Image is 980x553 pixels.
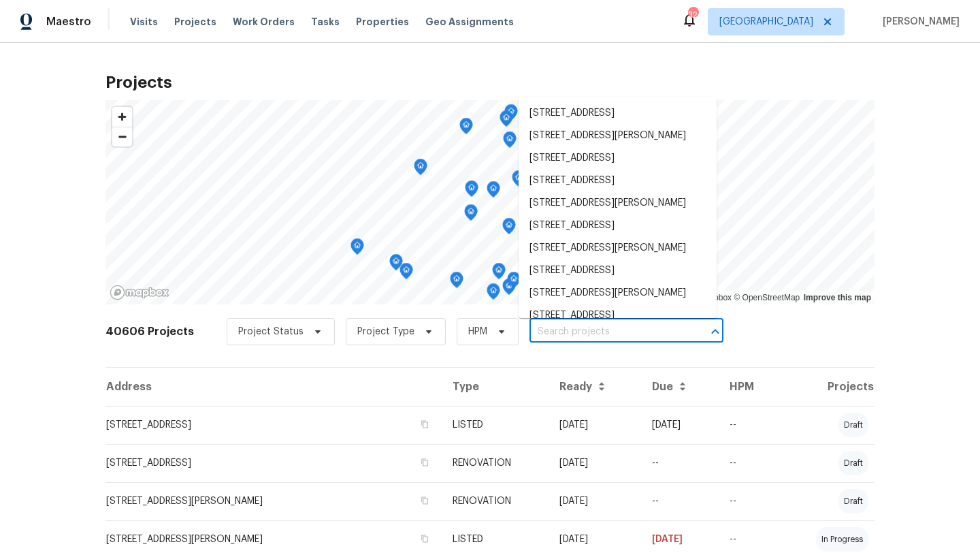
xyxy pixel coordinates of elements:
[877,15,960,29] span: [PERSON_NAME]
[399,263,413,284] div: Map marker
[105,482,442,520] td: [STREET_ADDRESS][PERSON_NAME]
[719,444,781,482] td: --
[487,181,500,202] div: Map marker
[519,215,717,237] li: [STREET_ADDRESS]
[519,147,717,170] li: [STREET_ADDRESS]
[464,204,478,225] div: Map marker
[105,444,442,482] td: [STREET_ADDRESS]
[688,8,698,22] div: 32
[414,159,427,180] div: Map marker
[112,127,132,146] span: Zoom out
[112,107,132,127] button: Zoom in
[442,368,549,406] th: Type
[105,100,875,304] canvas: Map
[356,15,409,29] span: Properties
[419,418,431,430] button: Copy Address
[706,322,725,341] button: Close
[549,406,641,444] td: [DATE]
[502,279,516,300] div: Map marker
[519,282,717,304] li: [STREET_ADDRESS][PERSON_NAME]
[238,325,304,338] span: Project Status
[549,444,641,482] td: [DATE]
[816,527,868,552] div: in progress
[804,293,871,302] a: Improve this map
[442,482,549,520] td: RENOVATION
[838,413,868,437] div: draft
[174,15,216,29] span: Projects
[519,125,717,147] li: [STREET_ADDRESS][PERSON_NAME]
[389,254,403,275] div: Map marker
[549,482,641,520] td: [DATE]
[734,293,800,302] a: OpenStreetMap
[719,482,781,520] td: --
[780,368,875,406] th: Projects
[500,110,513,131] div: Map marker
[641,482,718,520] td: --
[419,494,431,507] button: Copy Address
[503,131,517,153] div: Map marker
[465,180,478,202] div: Map marker
[110,285,169,300] a: Mapbox homepage
[450,272,463,293] div: Map marker
[529,321,685,343] input: Search projects
[105,368,442,406] th: Address
[492,263,506,284] div: Map marker
[719,406,781,444] td: --
[442,444,549,482] td: RENOVATION
[419,456,431,469] button: Copy Address
[519,237,717,259] li: [STREET_ADDRESS][PERSON_NAME]
[419,533,431,545] button: Copy Address
[357,325,414,338] span: Project Type
[838,489,868,513] div: draft
[507,272,521,293] div: Map marker
[641,406,718,444] td: [DATE]
[468,325,487,338] span: HPM
[641,368,718,406] th: Due
[233,15,295,29] span: Work Orders
[719,15,813,29] span: [GEOGRAPHIC_DATA]
[719,368,781,406] th: HPM
[112,127,132,146] button: Zoom out
[487,283,500,304] div: Map marker
[549,368,641,406] th: Ready
[311,17,340,27] span: Tasks
[641,444,718,482] td: --
[512,170,525,191] div: Map marker
[502,218,516,239] div: Map marker
[504,104,518,125] div: Map marker
[519,170,717,192] li: [STREET_ADDRESS]
[425,15,514,29] span: Geo Assignments
[459,118,473,139] div: Map marker
[519,192,717,215] li: [STREET_ADDRESS][PERSON_NAME]
[46,15,91,29] span: Maestro
[519,259,717,282] li: [STREET_ADDRESS]
[838,451,868,475] div: draft
[519,102,717,125] li: [STREET_ADDRESS]
[519,304,717,327] li: [STREET_ADDRESS]
[105,406,442,444] td: [STREET_ADDRESS]
[105,76,875,89] h2: Projects
[130,15,158,29] span: Visits
[442,406,549,444] td: LISTED
[105,325,194,338] h2: 40606 Projects
[350,238,364,259] div: Map marker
